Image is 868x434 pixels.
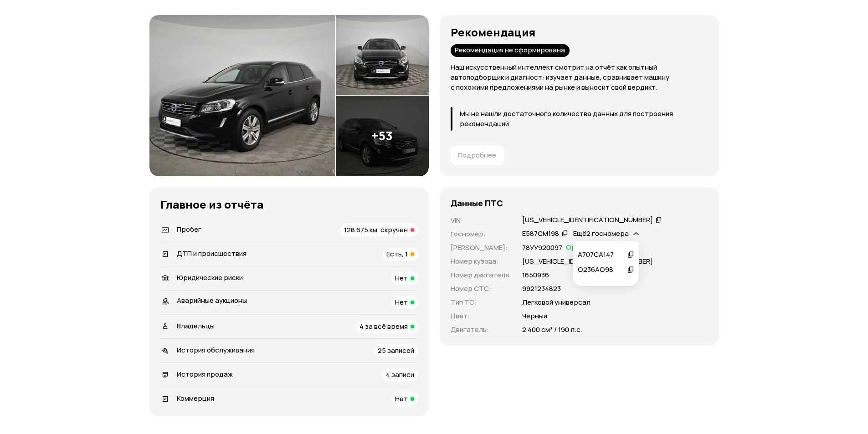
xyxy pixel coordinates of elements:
[578,265,625,275] div: О236АО98
[177,321,215,331] span: Владельцы
[177,393,214,403] span: Коммерция
[177,225,201,234] span: Пробег
[395,394,408,403] span: Нет
[451,256,511,266] p: Номер кузова :
[451,243,511,253] p: [PERSON_NAME] :
[451,215,511,225] p: VIN :
[451,311,511,321] p: Цвет :
[522,297,591,307] p: Легковой универсал
[451,284,511,294] p: Номер СТС :
[522,270,549,280] p: 1650936
[522,215,653,225] div: [US_VEHICLE_IDENTIFICATION_NUMBER]
[522,311,547,321] p: Черный
[360,322,408,331] span: 4 за всё время
[451,297,511,307] p: Тип ТС :
[451,62,708,92] p: Наш искусственный интеллект смотрит на отчёт как опытный автоподборщик и диагност: изучает данные...
[522,256,653,266] p: [US_VEHICLE_IDENTIFICATION_NUMBER]
[522,284,561,294] p: 9921234823
[160,198,418,211] h3: Главное из отчёта
[451,44,570,57] div: Рекомендация не сформирована
[578,250,625,260] div: А707СА147
[451,26,708,39] h3: Рекомендация
[177,273,243,282] span: Юридические риски
[451,325,511,335] p: Двигатель :
[395,297,408,307] span: Нет
[378,346,414,355] span: 25 записей
[177,249,247,258] span: ДТП и происшествия
[395,273,408,283] span: Нет
[522,325,582,335] p: 2 400 см³ / 190 л.с.
[573,229,629,238] span: Ещё 2 госномера
[451,270,511,280] p: Номер двигателя :
[566,243,599,253] span: Оригинал
[177,369,233,379] span: История продаж
[386,249,408,259] span: Есть, 1
[177,296,247,305] span: Аварийные аукционы
[386,370,414,379] span: 4 записи
[451,198,503,208] h4: Данные ПТС
[177,345,255,355] span: История обслуживания
[451,229,511,239] p: Госномер :
[344,225,408,235] span: 128 675 км, скручен
[460,109,708,129] p: Мы не нашли достаточного количества данных для построения рекомендаций
[522,229,559,239] div: Е587СМ198
[522,243,562,253] p: 78УУ920097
